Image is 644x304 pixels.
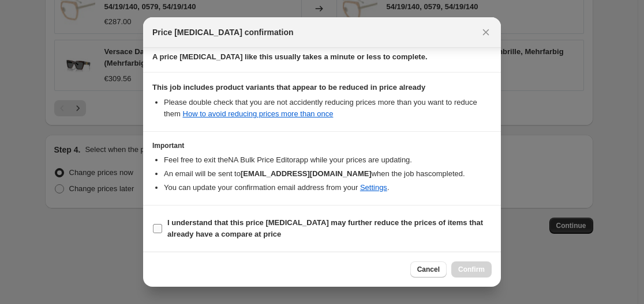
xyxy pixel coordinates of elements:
[183,109,334,118] a: How to avoid reducing prices more than once
[164,168,492,180] li: An email will be sent to when the job has completed .
[417,265,440,274] span: Cancel
[164,154,492,166] li: Feel free to exit the NA Bulk Price Editor app while your prices are updating.
[152,83,425,92] b: This job includes product variants that appear to be reduced in price already
[478,24,494,40] button: Close
[164,97,492,120] li: Please double check that you are not accidently reducing prices more than you want to reduce them
[410,261,447,278] button: Cancel
[241,169,372,178] b: [EMAIL_ADDRESS][DOMAIN_NAME]
[152,52,428,61] b: A price [MEDICAL_DATA] like this usually takes a minute or less to complete.
[360,183,387,192] a: Settings
[152,26,294,38] span: Price [MEDICAL_DATA] confirmation
[164,182,492,193] li: You can update your confirmation email address from your .
[152,141,492,150] h3: Important
[167,218,483,238] b: I understand that this price [MEDICAL_DATA] may further reduce the prices of items that already h...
